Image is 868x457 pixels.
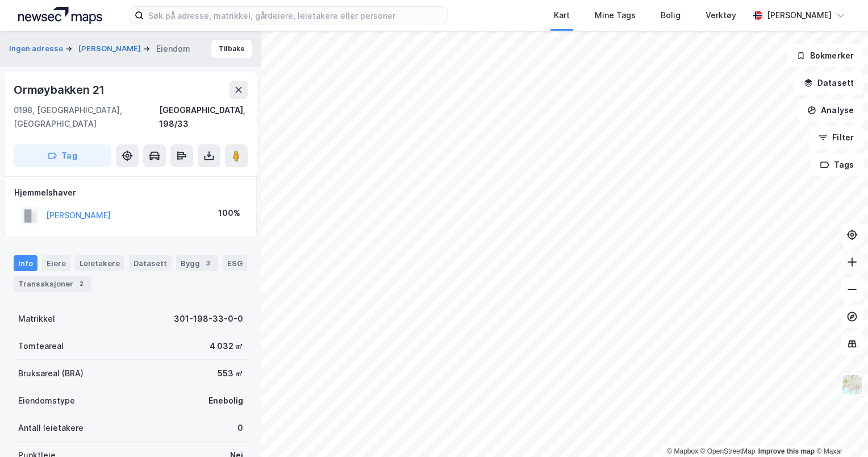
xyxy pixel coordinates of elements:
[144,7,447,24] input: Søk på adresse, matrikkel, gårdeiere, leietakere eller personer
[14,103,159,131] div: 0198, [GEOGRAPHIC_DATA], [GEOGRAPHIC_DATA]
[794,72,863,94] button: Datasett
[661,9,681,22] div: Bolig
[159,103,248,131] div: [GEOGRAPHIC_DATA], 198/33
[218,367,243,380] div: 553 ㎡
[42,255,70,271] div: Eiere
[218,206,240,220] div: 100%
[9,43,65,55] button: Ingen adresse
[202,257,214,269] div: 3
[809,126,863,149] button: Filter
[14,276,91,292] div: Transaksjoner
[758,447,815,455] a: Improve this map
[14,186,247,200] div: Hjemmelshaver
[129,255,172,271] div: Datasett
[208,394,243,408] div: Enebolig
[14,144,111,167] button: Tag
[223,255,247,271] div: ESG
[18,312,55,326] div: Matrikkel
[18,7,102,24] img: logo.a4113a55bc3d86da70a041830d287a7e.svg
[76,278,87,289] div: 2
[210,339,243,353] div: 4 032 ㎡
[18,421,84,435] div: Antall leietakere
[18,394,75,408] div: Eiendomstype
[176,255,218,271] div: Bygg
[667,447,698,455] a: Mapbox
[841,374,863,396] img: Z
[595,9,636,22] div: Mine Tags
[14,255,37,271] div: Info
[18,339,64,353] div: Tomteareal
[767,9,832,22] div: [PERSON_NAME]
[700,447,756,455] a: OpenStreetMap
[211,40,252,58] button: Tilbake
[174,312,243,326] div: 301-198-33-0-0
[156,42,190,56] div: Eiendom
[18,367,84,380] div: Bruksareal (BRA)
[14,81,107,99] div: Ormøybakken 21
[787,44,863,67] button: Bokmerker
[75,255,124,271] div: Leietakere
[798,99,863,122] button: Analyse
[706,9,736,22] div: Verktøy
[811,153,863,176] button: Tags
[811,402,868,457] iframe: Chat Widget
[78,43,143,55] button: [PERSON_NAME]
[237,421,243,435] div: 0
[554,9,570,22] div: Kart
